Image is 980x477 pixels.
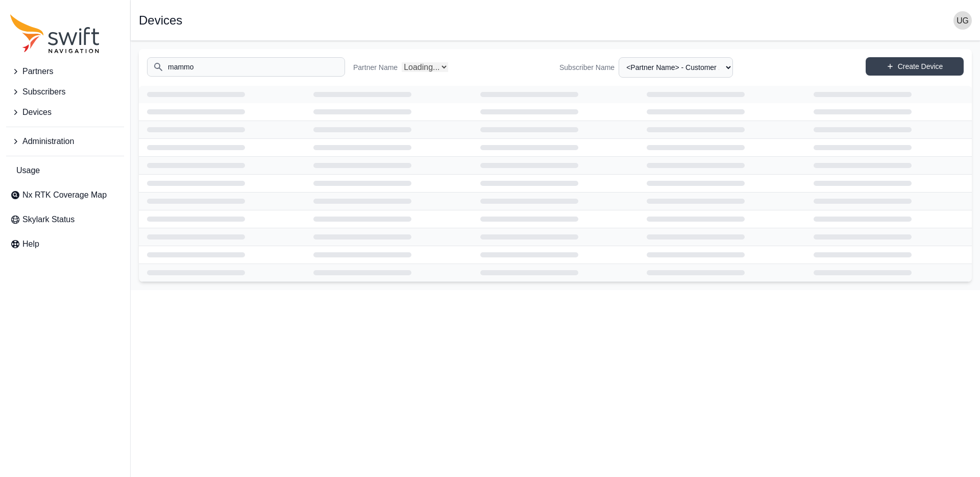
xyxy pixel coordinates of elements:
[6,61,124,82] button: Partners
[22,238,39,250] span: Help
[22,213,75,226] span: Skylark Status
[6,209,124,230] a: Skylark Status
[147,57,345,77] input: Search
[6,102,124,123] button: Devices
[6,185,124,205] a: Nx RTK Coverage Map
[22,106,52,118] span: Devices
[6,160,124,181] a: Usage
[139,14,182,27] h1: Devices
[22,86,65,98] span: Subscribers
[866,57,964,76] a: Create Device
[6,234,124,254] a: Help
[6,131,124,152] button: Administration
[953,11,972,30] img: user photo
[16,164,40,177] span: Usage
[353,62,398,73] label: Partner Name
[22,135,74,148] span: Administration
[22,189,107,201] span: Nx RTK Coverage Map
[6,82,124,102] button: Subscribers
[619,57,733,78] select: Subscriber
[22,65,53,78] span: Partners
[559,62,615,73] label: Subscriber Name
